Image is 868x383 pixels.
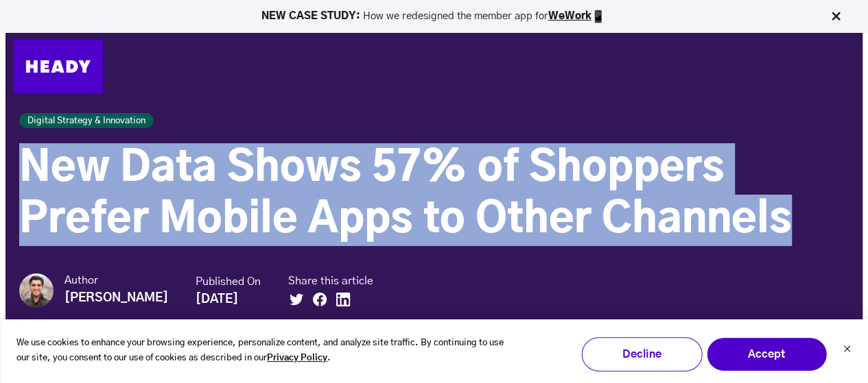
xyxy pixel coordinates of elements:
a: WeWork [548,11,591,21]
a: Digital Strategy & Innovation [19,113,154,128]
div: Navigation Menu [117,50,854,83]
p: We use cookies to enhance your browsing experience, personalize content, and analyze site traffic... [16,336,504,367]
strong: NEW CASE STUDY: [261,11,363,21]
p: How we redesigned the member app for [6,10,862,23]
button: Accept [706,337,827,371]
img: Rahul Khosla [19,273,54,308]
img: app emoji [591,10,605,23]
button: Dismiss cookie banner [843,343,851,358]
img: Close Bar [829,10,843,23]
small: Share this article [288,274,373,288]
small: Author [64,273,168,288]
strong: [DATE] [196,293,238,306]
img: Heady_Logo_Web-01 (1) [14,40,103,93]
small: Published On [196,275,261,289]
button: Decline [581,337,702,371]
strong: [PERSON_NAME] [64,292,168,304]
span: New Data Shows 57% of Shoppers Prefer Mobile Apps to Other Channels [19,148,792,240]
a: Privacy Policy [267,351,327,367]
